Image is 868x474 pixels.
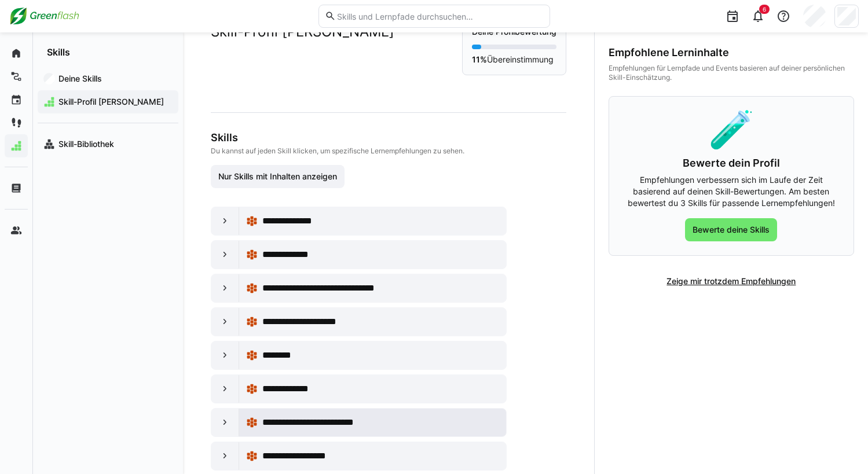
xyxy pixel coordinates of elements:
[763,6,766,13] span: 6
[623,174,840,209] p: Empfehlungen verbessern sich im Laufe der Zeit basierend auf deinen Skill-Bewertungen. Am besten ...
[57,96,173,108] span: Skill-Profil [PERSON_NAME]
[623,157,840,170] h3: Bewerte dein Profil
[691,224,771,236] span: Bewerte deine Skills
[472,54,487,64] strong: 11%
[211,165,345,188] button: Nur Skills mit Inhalten anzeigen
[609,64,854,82] div: Empfehlungen für Lernpfade und Events basieren auf deiner persönlichen Skill-Einschätzung.
[685,218,777,241] button: Bewerte deine Skills
[336,11,543,21] input: Skills und Lernpfade durchsuchen…
[659,270,803,293] button: Zeige mir trotzdem Empfehlungen
[211,146,566,156] p: Du kannst auf jeden Skill klicken, um spezifische Lernempfehlungen zu sehen.
[665,275,797,287] span: Zeige mir trotzdem Empfehlungen
[472,54,556,65] p: Übereinstimmung
[217,171,339,182] span: Nur Skills mit Inhalten anzeigen
[609,46,854,59] div: Empfohlene Lerninhalte
[623,111,840,148] div: 🧪
[211,131,566,144] h3: Skills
